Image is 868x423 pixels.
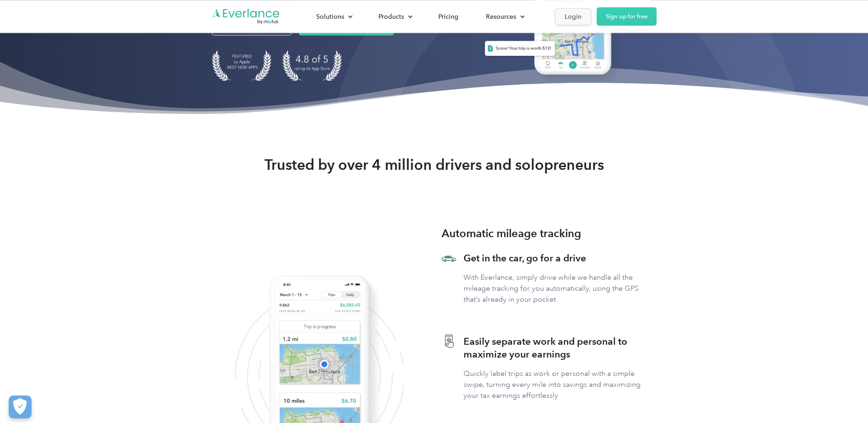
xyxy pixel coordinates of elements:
a: Go to homepage [212,8,280,25]
div: Products [378,11,404,22]
a: Sign up for free [597,7,657,26]
button: Cookies Settings [9,396,32,418]
h3: Easily separate work and personal to maximize your earnings [464,335,657,361]
img: 4.9 out of 5 stars on the app store [282,50,342,81]
div: Products [369,9,420,25]
div: Resources [477,9,532,25]
a: Login [555,8,591,25]
img: Badge for Featured by Apple Best New Apps [212,50,271,81]
div: Pricing [438,11,458,22]
h3: Automatic mileage tracking [442,225,581,242]
div: Solutions [316,11,344,22]
p: Quickly label trips as work or personal with a simple swipe, turning every mile into savings and ... [464,368,657,401]
div: Resources [486,11,516,22]
strong: Trusted by over 4 million drivers and solopreneurs [264,156,604,174]
div: Login [565,11,582,22]
div: Solutions [307,9,360,25]
h3: Get in the car, go for a drive [464,252,657,265]
p: With Everlance, simply drive while we handle all the mileage tracking for you automatically, usin... [464,272,657,305]
a: Pricing [429,9,468,25]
